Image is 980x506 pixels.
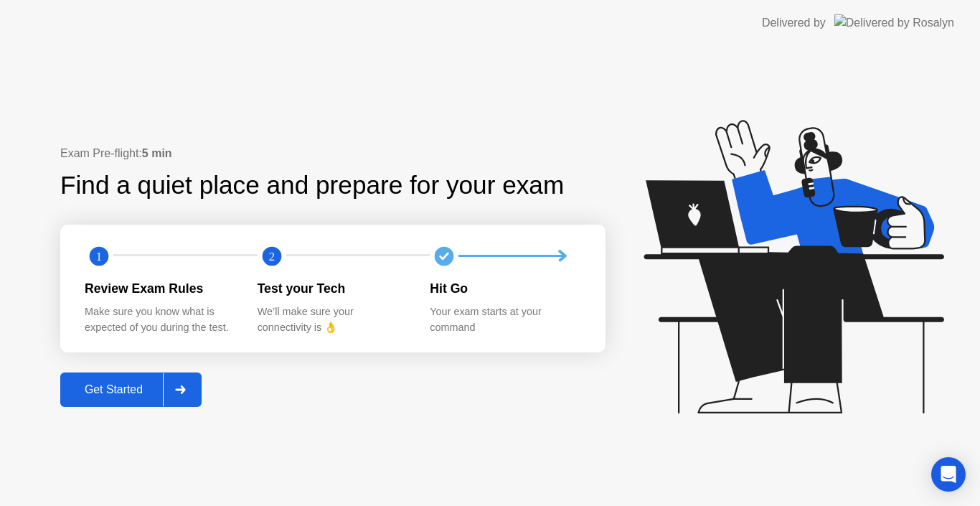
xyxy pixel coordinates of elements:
[258,304,407,335] div: We’ll make sure your connectivity is 👌
[258,279,407,298] div: Test your Tech
[269,249,275,263] text: 2
[834,14,954,31] img: Delivered by Rosalyn
[60,373,202,407] button: Get Started
[430,279,580,298] div: Hit Go
[85,279,235,298] div: Review Exam Rules
[96,249,102,263] text: 1
[60,167,566,205] div: Find a quiet place and prepare for your exam
[65,383,163,396] div: Get Started
[85,304,235,335] div: Make sure you know what is expected of you during the test.
[430,304,580,335] div: Your exam starts at your command
[762,14,826,32] div: Delivered by
[931,457,966,492] div: Open Intercom Messenger
[60,145,606,162] div: Exam Pre-flight:
[142,147,172,159] b: 5 min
